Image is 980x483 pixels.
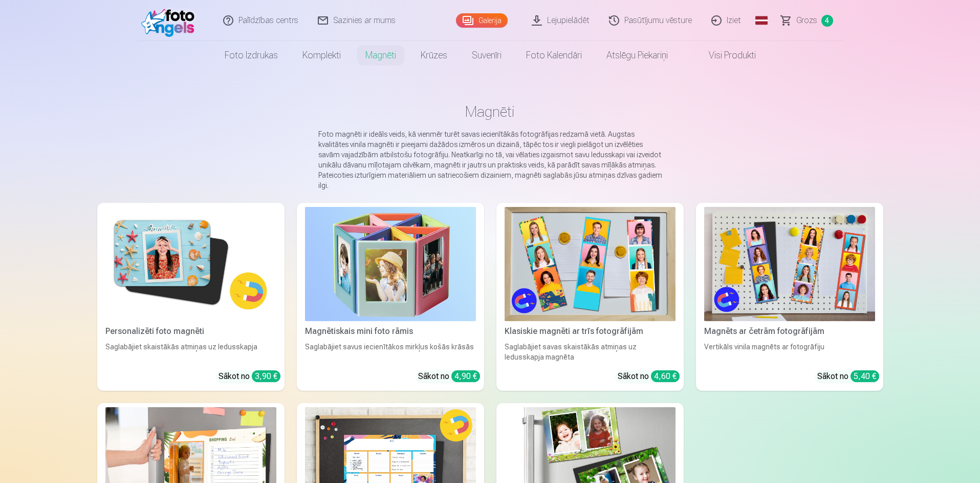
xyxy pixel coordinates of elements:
[353,41,408,70] a: Magnēti
[408,41,460,70] a: Krūzes
[252,370,280,382] div: 3,90 €
[851,370,879,382] div: 5,40 €
[301,325,480,338] div: Magnētiskais mini foto rāmis
[290,41,353,70] a: Komplekti
[297,203,484,391] a: Magnētiskais mini foto rāmisMagnētiskais mini foto rāmisSaglabājiet savus iecienītākos mirkļus ko...
[212,41,290,70] a: Foto izdrukas
[97,203,285,391] a: Personalizēti foto magnētiPersonalizēti foto magnētiSaglabājiet skaistākās atmiņas uz ledusskapja...
[301,342,480,362] div: Saglabājiet savus iecienītākos mirkļus košās krāsās
[700,325,879,338] div: Magnēts ar četrām fotogrāfijām
[505,207,676,321] img: Klasiskie magnēti ar trīs fotogrāfijām
[141,4,200,37] img: /fa1
[680,41,768,70] a: Visi produkti
[514,41,594,70] a: Foto kalendāri
[460,41,514,70] a: Suvenīri
[101,342,280,362] div: Saglabājiet skaistākās atmiņas uz ledusskapja
[594,41,680,70] a: Atslēgu piekariņi
[318,129,662,191] p: Foto magnēti ir ideāls veids, kā vienmēr turēt savas iecienītākās fotogrāfijas redzamā vietā. Aug...
[821,15,833,27] span: 4
[496,203,684,391] a: Klasiskie magnēti ar trīs fotogrāfijāmKlasiskie magnēti ar trīs fotogrāfijāmSaglabājiet savas ska...
[305,207,476,321] img: Magnētiskais mini foto rāmis
[219,370,280,383] div: Sākot no
[500,342,680,362] div: Saglabājiet savas skaistākās atmiņas uz ledusskapja magnēta
[500,325,680,338] div: Klasiskie magnēti ar trīs fotogrāfijām
[817,370,879,383] div: Sākot no
[451,370,480,382] div: 4,90 €
[105,102,875,121] h1: Magnēti
[700,342,879,362] div: Vertikāls vinila magnēts ar fotogrāfiju
[101,325,280,338] div: Personalizēti foto magnēti
[796,14,817,27] span: Grozs
[696,203,883,391] a: Magnēts ar četrām fotogrāfijāmMagnēts ar četrām fotogrāfijāmVertikāls vinila magnēts ar fotogrāfi...
[418,370,480,383] div: Sākot no
[456,13,508,28] a: Galerija
[618,370,680,383] div: Sākot no
[704,207,875,321] img: Magnēts ar četrām fotogrāfijām
[105,207,276,321] img: Personalizēti foto magnēti
[651,370,680,382] div: 4,60 €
